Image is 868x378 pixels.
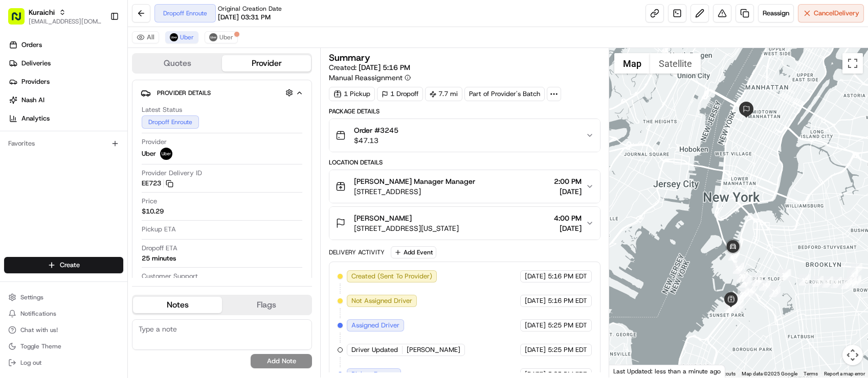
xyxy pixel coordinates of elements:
div: 24 [737,271,748,282]
button: Uber [205,31,238,43]
div: 7 [831,277,842,288]
span: 5:16 PM EDT [548,272,587,281]
div: 12 [779,269,790,280]
span: 5:16 PM EDT [548,296,587,305]
button: Provider [222,55,311,72]
button: Toggle Theme [4,339,123,353]
span: Analytics [21,114,50,123]
button: Reassign [758,4,794,22]
button: Add Event [391,246,436,258]
div: 6 [841,278,852,289]
span: 4:00 PM [554,213,582,223]
span: Original Creation Date [218,5,282,13]
span: $47.13 [354,135,398,146]
div: Delivery Activity [329,248,385,256]
span: [STREET_ADDRESS][US_STATE] [354,223,459,233]
div: 1 [851,263,862,274]
span: Latest Status [142,105,182,114]
button: Show satellite imagery [650,53,701,74]
button: Map camera controls [842,345,863,365]
span: [DATE] [554,186,582,197]
div: 21 [732,295,744,306]
span: Log out [20,359,41,367]
div: 26 [728,249,740,261]
span: [DATE] [554,223,582,233]
a: Nash AI [4,92,127,108]
span: Provider Details [157,89,211,97]
a: Analytics [4,110,127,127]
span: Orders [21,40,42,50]
div: 13 [769,286,781,297]
span: Settings [20,293,43,301]
div: 10 [799,274,810,286]
button: [PERSON_NAME][STREET_ADDRESS][US_STATE]4:00 PM[DATE] [329,207,599,240]
span: Deliveries [21,59,51,68]
span: Dropoff ETA [142,244,177,253]
div: 3 [850,275,861,287]
span: [STREET_ADDRESS] [354,186,475,197]
span: Nash AI [21,96,44,105]
button: Kuraichi[EMAIL_ADDRESS][DOMAIN_NAME] [4,4,106,29]
div: 9 [812,276,824,287]
span: Assigned Driver [351,321,399,330]
a: Deliveries [4,55,127,72]
div: 22 [738,289,749,300]
img: uber-new-logo.jpeg [209,33,217,41]
button: Order #3245$47.13 [329,119,599,152]
span: Create [60,261,80,270]
span: [PERSON_NAME] [407,345,460,355]
div: 1 Pickup [329,87,375,101]
div: 15 [752,275,763,286]
span: Provider Delivery ID [142,169,202,178]
img: uber-new-logo.jpeg [170,33,178,41]
div: 17 [732,300,744,312]
span: [DATE] [525,345,546,355]
div: 16 [744,286,755,297]
span: Reassign [763,9,789,18]
button: Kuraichi [29,7,55,17]
span: Customer Support [142,272,198,281]
div: 2 [850,277,861,289]
span: Providers [21,77,50,86]
button: EE723 [142,179,173,188]
span: Manual Reassignment [329,73,403,83]
img: uber-new-logo.jpeg [160,148,172,160]
div: Package Details [329,107,600,115]
span: Order #3245 [354,125,398,135]
button: Provider Details [141,84,303,101]
span: Driver Updated [351,345,398,355]
span: Not Assigned Driver [351,296,412,305]
button: Chat with us! [4,323,123,337]
span: [DATE] [525,272,546,281]
span: [DATE] [525,296,546,305]
div: 5 [845,277,857,289]
span: Notifications [20,310,56,318]
span: 5:25 PM EDT [548,345,587,355]
div: 14 [759,279,770,291]
span: Price [142,197,157,206]
div: Last Updated: less than a minute ago [609,365,725,377]
span: Toggle Theme [20,342,61,350]
button: CancelDelivery [798,4,864,22]
a: Open this area in Google Maps (opens a new window) [612,364,646,377]
div: 4 [847,270,858,281]
a: Providers [4,74,127,90]
span: [DATE] 03:31 PM [218,13,271,22]
button: Notifications [4,306,123,321]
span: Uber [219,33,233,41]
span: Map data ©2025 Google [742,371,797,376]
button: Quotes [133,55,222,72]
button: [EMAIL_ADDRESS][DOMAIN_NAME] [29,17,102,26]
div: Location Details [329,158,600,167]
a: Orders [4,37,127,53]
button: Log out [4,356,123,370]
a: Report a map error [824,371,865,376]
div: 8 [822,276,833,288]
button: Notes [133,297,222,313]
span: Created (Sent To Provider) [351,272,432,281]
span: Pickup ETA [142,225,176,234]
span: [DATE] 5:16 PM [359,63,410,72]
span: Cancel Delivery [814,9,859,18]
span: 2:00 PM [554,176,582,186]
